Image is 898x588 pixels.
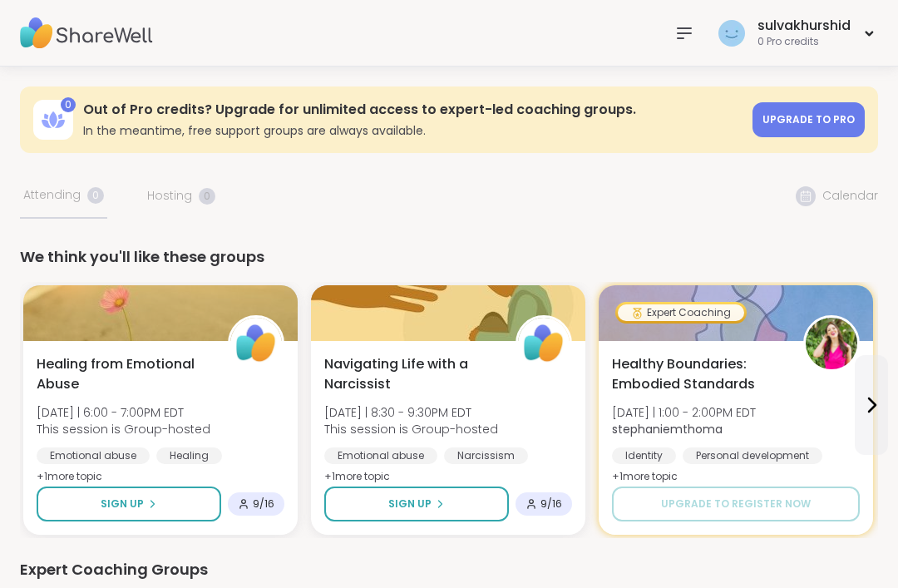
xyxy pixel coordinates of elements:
[757,35,851,49] div: 0 Pro credits
[518,318,570,369] img: ShareWell
[324,354,497,394] span: Navigating Life with a Narcissist
[253,497,274,511] span: 9 / 16
[661,497,811,511] span: Upgrade to register now
[612,354,785,394] span: Healthy Boundaries: Embodied Standards
[324,404,498,421] span: [DATE] | 8:30 - 9:30PM EDT
[101,497,144,511] span: Sign Up
[612,447,676,464] div: Identity
[324,421,498,437] span: This session is Group-hosted
[718,20,745,47] img: sulvakhurshid
[683,447,822,464] div: Personal development
[762,112,855,126] span: Upgrade to Pro
[61,97,76,112] div: 0
[83,101,743,119] h3: Out of Pro credits? Upgrade for unlimited access to expert-led coaching groups.
[83,122,743,139] h3: In the meantime, free support groups are always available.
[37,354,210,394] span: Healing from Emotional Abuse
[324,487,509,521] button: Sign Up
[806,318,857,369] img: stephaniemthoma
[324,447,437,464] div: Emotional abuse
[37,421,210,437] span: This session is Group-hosted
[388,497,432,511] span: Sign Up
[540,497,562,511] span: 9 / 16
[230,318,282,369] img: ShareWell
[20,558,878,581] div: Expert Coaching Groups
[612,421,723,437] b: stephaniemthoma
[20,4,153,62] img: ShareWell Nav Logo
[37,447,150,464] div: Emotional abuse
[618,304,744,321] div: Expert Coaching
[612,487,860,521] button: Upgrade to register now
[444,447,528,464] div: Narcissism
[156,447,222,464] div: Healing
[37,404,210,421] span: [DATE] | 6:00 - 7:00PM EDT
[37,487,221,521] button: Sign Up
[757,17,851,35] div: sulvakhurshid
[752,102,865,137] a: Upgrade to Pro
[20,245,878,269] div: We think you'll like these groups
[612,404,756,421] span: [DATE] | 1:00 - 2:00PM EDT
